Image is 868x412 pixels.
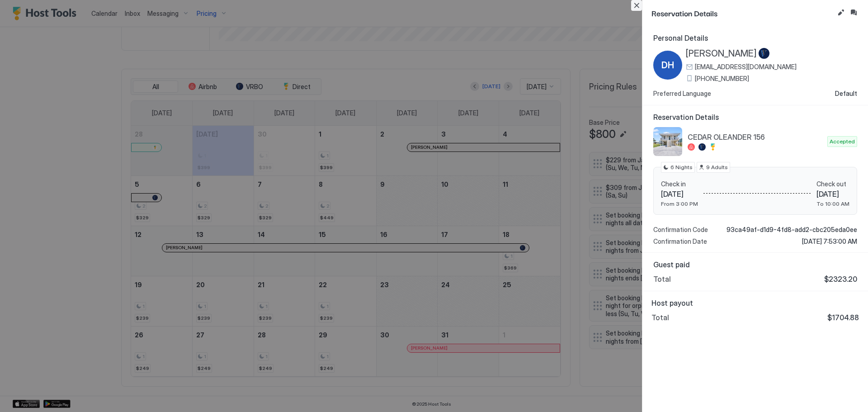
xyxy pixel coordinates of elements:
[653,127,682,156] div: listing image
[651,313,669,322] span: Total
[816,189,849,199] span: [DATE]
[661,189,698,199] span: [DATE]
[653,237,707,246] span: Confirmation Date
[653,90,711,98] span: Preferred Language
[816,200,849,207] span: To 10:00 AM
[651,298,859,308] span: Host payout
[824,275,857,284] span: $2323.20
[653,113,857,122] span: Reservation Details
[653,226,708,234] span: Confirmation Code
[827,313,859,322] span: $1704.88
[695,75,749,83] span: [PHONE_NUMBER]
[688,133,824,142] span: CEDAR OLEANDER 156
[653,260,857,269] span: Guest paid
[802,237,857,246] span: [DATE] 7:53:00 AM
[706,163,728,171] span: 9 Adults
[661,58,674,72] span: DH
[816,180,849,188] span: Check out
[653,275,671,284] span: Total
[726,226,857,234] span: 93ca49af-d1d9-4fd8-add2-cbc205eda0ee
[835,7,846,18] button: Edit reservation
[695,63,797,71] span: [EMAIL_ADDRESS][DOMAIN_NAME]
[653,33,857,43] span: Personal Details
[661,180,698,188] span: Check in
[835,90,857,98] span: Default
[670,163,693,171] span: 6 Nights
[830,137,855,146] span: Accepted
[848,7,859,18] button: Inbox
[651,7,834,19] span: Reservation Details
[686,48,757,59] span: [PERSON_NAME]
[661,200,698,207] span: From 3:00 PM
